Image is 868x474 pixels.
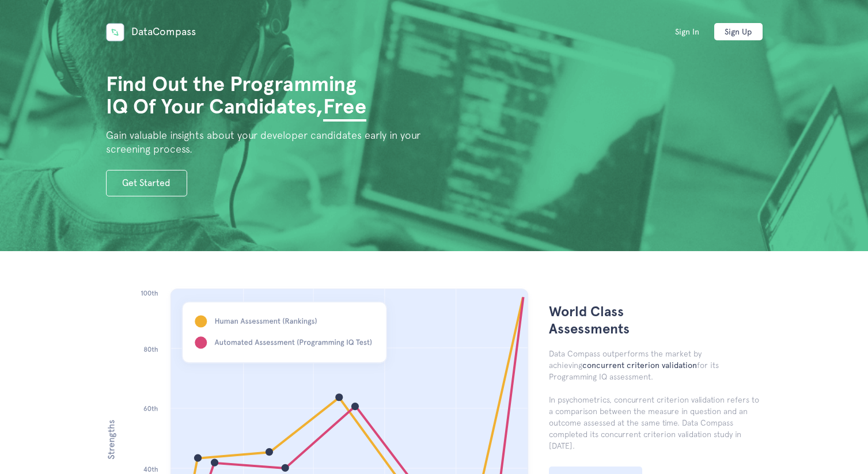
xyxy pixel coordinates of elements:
h1: Find Out the Programming IQ Of Your Candidates, [106,73,382,118]
a: Get Started [106,170,187,196]
a: Sign Up [714,23,763,40]
p: In psychometrics, concurrent criterion validation refers to a comparison between the measure in q... [549,394,763,452]
span: concurrent criterion validation [582,361,697,370]
a: DataCompass [106,25,196,37]
h3: World Class Assessments [549,303,653,338]
p: Data Compass outperforms the market by achieving for its Programming IQ assessment. [549,348,763,382]
h2: Gain valuable insights about your developer candidates early in your screening process. [106,128,434,156]
span: Free [323,94,366,122]
a: Sign In [663,23,711,40]
img: Data Compass [106,23,124,41]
